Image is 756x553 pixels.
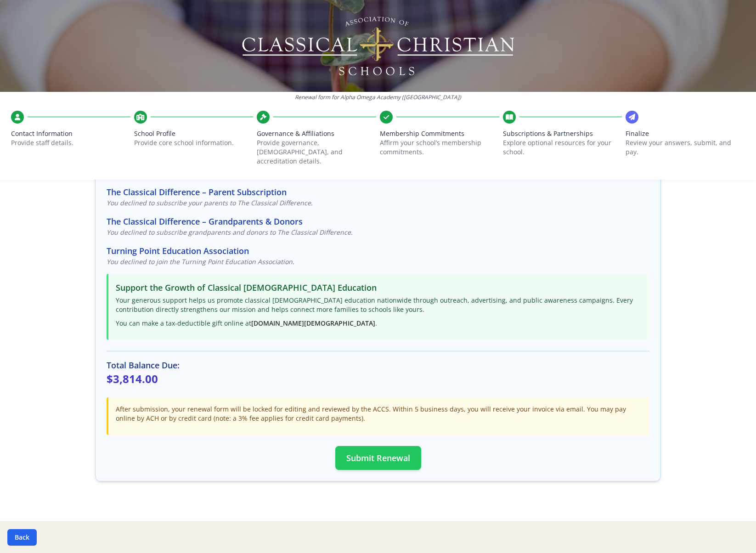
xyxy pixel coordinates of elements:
[116,319,642,328] p: You can make a tax-deductible gift online at .
[107,244,649,257] h3: Turning Point Education Association
[11,138,130,147] p: Provide staff details.
[107,359,649,372] h3: Total Balance Due:
[134,129,254,138] span: School Profile
[380,129,499,138] span: Membership Commitments
[257,129,376,138] span: Governance & Affiliations
[107,257,649,266] p: You declined to join the Turning Point Education Association.
[7,529,37,546] button: Back
[251,319,375,327] a: [DOMAIN_NAME][DEMOGRAPHIC_DATA]
[241,14,516,78] img: Logo
[626,129,745,138] span: Finalize
[116,281,642,294] h3: Support the Growth of Classical [DEMOGRAPHIC_DATA] Education
[107,372,649,386] p: $3,814.00
[380,138,499,157] p: Affirm your school’s membership commitments.
[503,129,622,138] span: Subscriptions & Partnerships
[107,186,649,198] h3: The Classical Difference – Parent Subscription
[134,138,254,147] p: Provide core school information.
[116,296,642,314] p: Your generous support helps us promote classical [DEMOGRAPHIC_DATA] education nationwide through ...
[107,215,649,228] h3: The Classical Difference – Grandparents & Donors
[107,228,649,237] p: You declined to subscribe grandparents and donors to The Classical Difference.
[626,138,745,157] p: Review your answers, submit, and pay.
[335,446,421,470] button: Submit Renewal
[503,138,622,157] p: Explore optional resources for your school.
[11,129,130,138] span: Contact Information
[116,405,642,423] p: After submission, your renewal form will be locked for editing and reviewed by the ACCS. Within 5...
[257,138,376,166] p: Provide governance, [DEMOGRAPHIC_DATA], and accreditation details.
[107,198,649,208] p: You declined to subscribe your parents to The Classical Difference.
